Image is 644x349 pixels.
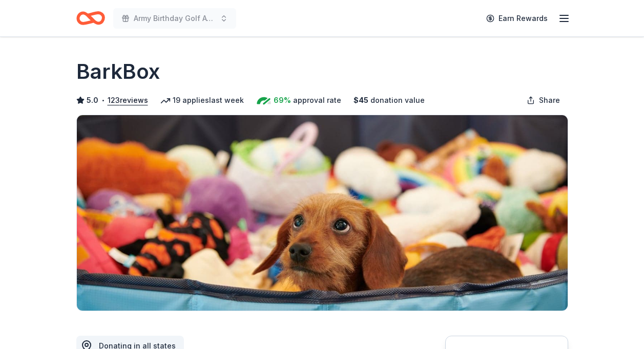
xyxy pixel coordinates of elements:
button: 123reviews [108,94,148,106]
span: $ 45 [354,94,368,106]
h1: BarkBox [76,57,160,86]
button: Army Birthday Golf Awards Luncheon Silent Auction [113,8,236,29]
span: • [101,96,105,104]
span: Army Birthday Golf Awards Luncheon Silent Auction [134,12,216,25]
span: 69% [274,94,291,106]
span: donation value [370,94,425,106]
div: 19 applies last week [160,94,244,106]
span: Share [539,94,560,106]
a: Earn Rewards [480,9,554,28]
span: 5.0 [87,94,98,106]
button: Share [518,90,568,111]
a: Home [76,6,105,30]
span: approval rate [293,94,341,106]
img: Image for BarkBox [77,115,568,311]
